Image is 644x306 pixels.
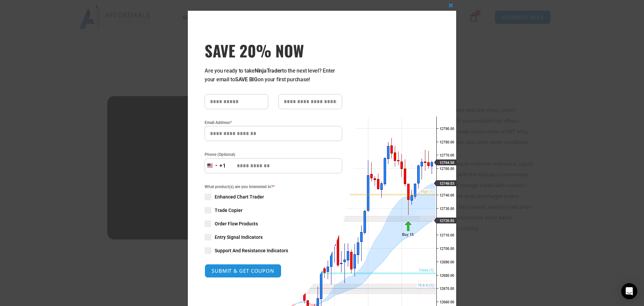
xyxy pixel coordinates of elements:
[219,162,226,170] div: +1
[205,264,281,278] button: SUBMIT & GET COUPON
[215,234,263,241] span: Entry Signal Indicators
[621,283,637,299] div: Open Intercom Messenger
[205,67,342,84] p: Are you ready to take to the next level? Enter your email to on your first purchase!
[205,193,342,200] label: Enhanced Chart Trader
[205,151,342,158] label: Phone (Optional)
[205,220,342,227] label: Order Flow Products
[235,76,258,83] strong: SAVE BIG
[205,247,342,254] label: Support And Resistance Indicators
[215,220,258,227] span: Order Flow Products
[255,68,282,74] strong: NinjaTrader
[215,247,288,254] span: Support And Resistance Indicators
[205,158,226,173] button: Selected country
[205,119,342,126] label: Email Address
[205,207,342,214] label: Trade Copier
[205,234,342,241] label: Entry Signal Indicators
[205,41,342,60] span: SAVE 20% NOW
[205,183,342,190] span: What product(s) are you interested in?
[215,207,243,214] span: Trade Copier
[215,193,264,200] span: Enhanced Chart Trader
